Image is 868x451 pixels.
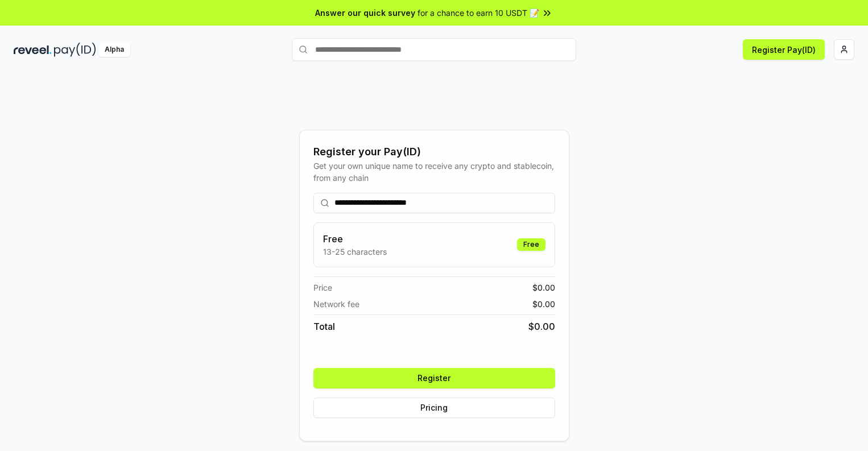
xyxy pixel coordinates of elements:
[532,282,555,293] span: $ 0.00
[313,144,555,160] div: Register your Pay(ID)
[313,368,555,388] button: Register
[98,43,130,57] div: Alpha
[532,298,555,310] span: $ 0.00
[323,246,387,258] p: 13-25 characters
[14,43,52,57] img: reveel_dark
[323,232,387,246] h3: Free
[313,298,359,310] span: Network fee
[313,160,555,184] div: Get your own unique name to receive any crypto and stablecoin, from any chain
[315,7,415,19] span: Answer our quick survey
[418,7,539,19] span: for a chance to earn 10 USDT 📝
[517,238,545,251] div: Free
[313,320,335,333] span: Total
[313,282,332,293] span: Price
[743,39,825,60] button: Register Pay(ID)
[313,398,555,418] button: Pricing
[54,43,96,57] img: pay_id
[528,320,555,333] span: $ 0.00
